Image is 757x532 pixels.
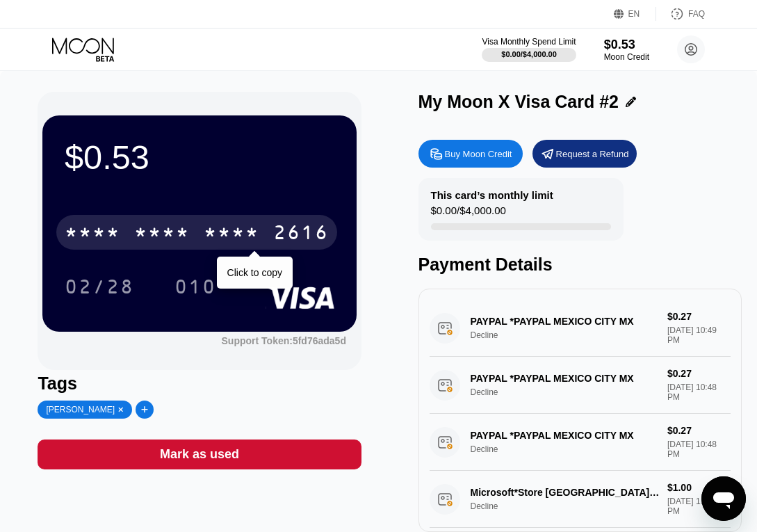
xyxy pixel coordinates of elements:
div: Mark as used [160,446,239,462]
div: Visa Monthly Spend Limit$0.00/$4,000.00 [482,37,576,62]
div: FAQ [688,9,705,19]
div: $0.00 / $4,000.00 [501,50,557,58]
div: Support Token: 5fd76ada5d [222,335,346,346]
div: $0.53Moon Credit [604,38,649,62]
div: EN [614,7,656,21]
div: Support Token:5fd76ada5d [222,335,346,346]
div: This card’s monthly limit [431,189,553,201]
div: Buy Moon Credit [418,140,523,168]
div: Tags [38,373,361,394]
iframe: Button to launch messaging window [701,476,746,521]
div: 02/28 [54,269,145,304]
div: Request a Refund [532,140,637,168]
div: Click to copy [227,267,282,278]
div: EN [628,9,640,19]
div: Visa Monthly Spend Limit [482,37,576,47]
div: [PERSON_NAME] [46,405,115,414]
div: My Moon X Visa Card #2 [418,92,619,112]
div: 2616 [273,223,329,245]
div: Request a Refund [556,148,629,160]
div: Mark as used [38,440,361,469]
div: FAQ [656,7,705,21]
div: Payment Details [418,255,742,275]
div: Buy Moon Credit [445,148,512,160]
div: $0.53 [65,138,334,177]
div: $0.00 / $4,000.00 [431,204,506,223]
div: 02/28 [65,277,134,300]
div: $0.53 [604,38,649,52]
div: 010 [174,277,216,300]
div: Moon Credit [604,52,649,62]
div: 010 [164,269,227,304]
